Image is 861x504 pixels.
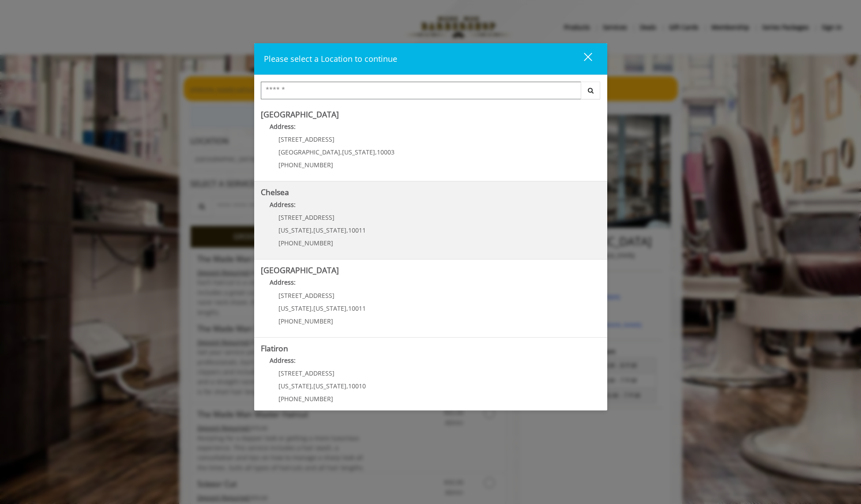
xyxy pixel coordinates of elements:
i: Search button [586,87,596,94]
b: Address: [270,200,296,209]
b: [GEOGRAPHIC_DATA] [261,109,339,120]
b: Chelsea [261,187,289,197]
span: , [346,382,348,390]
b: Address: [270,278,296,286]
span: , [312,382,313,390]
span: , [312,304,313,312]
span: [PHONE_NUMBER] [278,317,333,325]
span: 10011 [348,304,366,312]
span: Please select a Location to continue [264,53,397,64]
span: [US_STATE] [278,382,312,390]
span: 10011 [348,226,366,234]
span: [US_STATE] [313,382,346,390]
span: , [340,148,342,156]
b: Address: [270,356,296,365]
b: Address: [270,122,296,131]
span: , [375,148,377,156]
b: Flatiron [261,343,288,354]
b: [GEOGRAPHIC_DATA] [261,265,339,275]
span: [STREET_ADDRESS] [278,369,335,377]
span: , [346,304,348,312]
span: [US_STATE] [342,148,375,156]
span: [PHONE_NUMBER] [278,161,333,169]
span: , [346,226,348,234]
span: [US_STATE] [278,226,312,234]
span: [PHONE_NUMBER] [278,239,333,247]
div: Center Select [261,82,601,104]
span: 10003 [377,148,395,156]
button: close dialog [568,50,598,68]
span: [US_STATE] [313,226,346,234]
span: [PHONE_NUMBER] [278,395,333,403]
input: Search Center [261,82,581,99]
span: [GEOGRAPHIC_DATA] [278,148,340,156]
div: close dialog [574,52,591,65]
span: [STREET_ADDRESS] [278,291,335,300]
span: 10010 [348,382,366,390]
span: [US_STATE] [278,304,312,312]
span: [STREET_ADDRESS] [278,135,335,143]
span: , [312,226,313,234]
span: [STREET_ADDRESS] [278,213,335,222]
span: [US_STATE] [313,304,346,312]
